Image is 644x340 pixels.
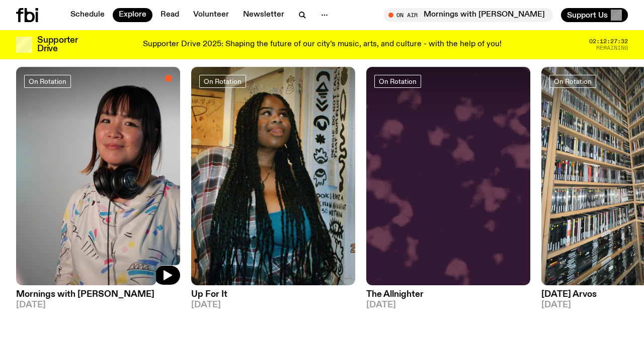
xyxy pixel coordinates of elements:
[143,40,502,49] p: Supporter Drive 2025: Shaping the future of our city’s music, arts, and culture - with the help o...
[589,39,628,44] span: 02:12:27:32
[29,78,66,85] span: On Rotation
[379,78,417,85] span: On Rotation
[554,78,592,85] span: On Rotation
[16,67,180,285] img: Kana Frazer is smiling at the camera with her head tilted slightly to her left. She wears big bla...
[113,8,152,22] a: Explore
[24,75,71,88] a: On Rotation
[191,290,355,299] h3: Up For It
[191,301,355,309] span: [DATE]
[596,45,628,51] span: Remaining
[366,285,530,309] a: The Allnighter[DATE]
[37,36,77,53] h3: Supporter Drive
[366,290,530,299] h3: The Allnighter
[549,75,596,88] a: On Rotation
[187,8,235,22] a: Volunteer
[16,290,180,299] h3: Mornings with [PERSON_NAME]
[366,301,530,309] span: [DATE]
[154,8,185,22] a: Read
[383,8,553,22] button: On AirMornings with [PERSON_NAME]
[561,8,628,22] button: Support Us
[16,285,180,309] a: Mornings with [PERSON_NAME][DATE]
[191,285,355,309] a: Up For It[DATE]
[16,301,180,309] span: [DATE]
[64,8,111,22] a: Schedule
[237,8,290,22] a: Newsletter
[567,11,608,20] span: Support Us
[199,75,246,88] a: On Rotation
[191,67,355,285] img: Ify - a Brown Skin girl with black braided twists, looking up to the side with her tongue stickin...
[374,75,421,88] a: On Rotation
[204,78,242,85] span: On Rotation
